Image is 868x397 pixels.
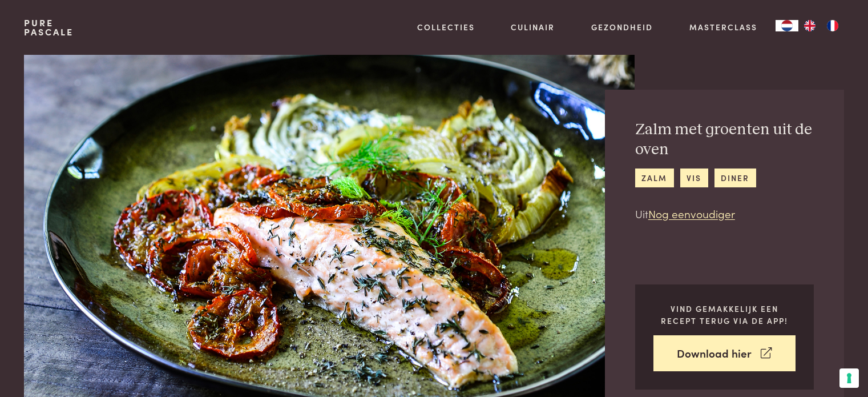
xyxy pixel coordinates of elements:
h2: Zalm met groenten uit de oven [635,120,814,159]
a: EN [798,20,821,31]
a: Culinair [511,21,555,33]
a: diner [714,169,756,187]
a: Nog eenvoudiger [648,206,735,221]
a: vis [680,169,708,187]
a: Download hier [653,335,796,371]
a: zalm [635,169,674,187]
button: Uw voorkeuren voor toestemming voor trackingtechnologieën [839,368,859,388]
p: Uit [635,206,814,222]
a: PurePascale [24,18,74,37]
a: Masterclass [689,21,757,33]
a: FR [821,20,844,31]
p: Vind gemakkelijk een recept terug via de app! [653,303,796,326]
div: Language [776,20,798,31]
a: NL [776,20,798,31]
aside: Language selected: Nederlands [776,20,844,31]
ul: Language list [798,20,844,31]
a: Gezondheid [591,21,653,33]
a: Collecties [417,21,475,33]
